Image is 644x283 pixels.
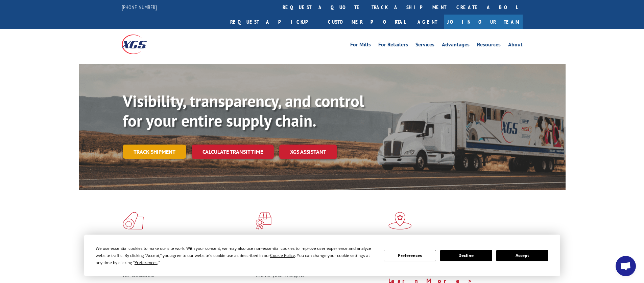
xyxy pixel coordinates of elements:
a: Calculate transit time [192,145,274,159]
a: Open chat [616,256,636,276]
a: [PHONE_NUMBER] [122,4,157,10]
a: For Retailers [378,42,408,49]
span: As an industry carrier of choice, XGS has brought innovation and dedication to flooring logistics... [123,255,250,279]
a: About [508,42,523,49]
a: Resources [477,42,501,49]
b: Visibility, transparency, and control for your entire supply chain. [123,90,364,131]
button: Accept [496,250,548,261]
a: Advantages [442,42,470,49]
div: We use essential cookies to make our site work. With your consent, we may also use non-essential ... [96,245,376,266]
a: Request a pickup [225,15,323,29]
span: Cookie Policy [270,253,295,258]
a: Join Our Team [444,15,523,29]
button: Decline [440,250,492,261]
a: XGS ASSISTANT [279,145,337,159]
img: xgs-icon-flagship-distribution-model-red [388,212,412,230]
a: Agent [411,15,444,29]
a: Track shipment [123,145,186,159]
a: For Mills [350,42,371,49]
div: Cookie Consent Prompt [84,235,560,276]
a: Services [415,42,434,49]
img: xgs-icon-focused-on-flooring-red [256,212,271,230]
img: xgs-icon-total-supply-chain-intelligence-red [123,212,144,230]
button: Preferences [384,250,436,261]
a: Customer Portal [323,15,411,29]
span: Preferences [135,260,158,265]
